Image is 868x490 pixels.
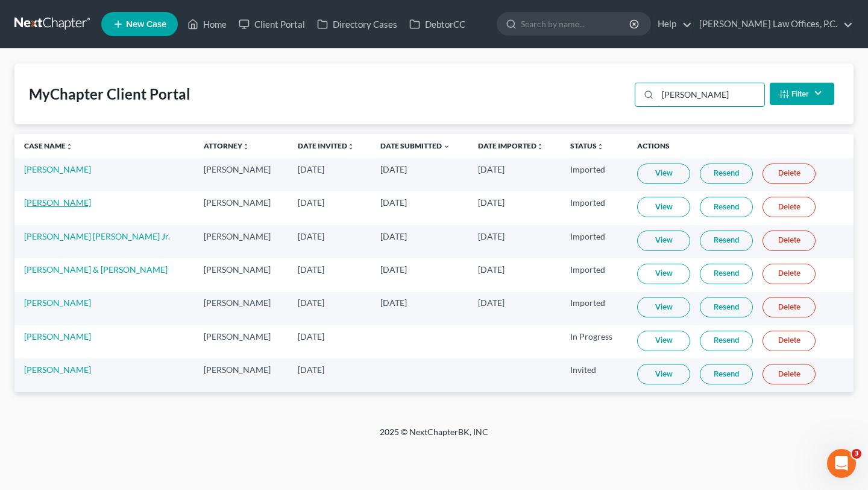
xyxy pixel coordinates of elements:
a: Delete [763,164,816,184]
a: Resend [700,164,753,184]
span: [DATE] [478,197,505,208]
span: 3 [852,449,861,459]
a: Date Invitedunfold_more [298,141,354,150]
i: unfold_more [66,143,73,150]
a: Client Portal [233,13,311,35]
td: Imported [561,225,627,258]
span: [DATE] [380,264,407,275]
a: Attorneyunfold_more [204,141,250,150]
td: [PERSON_NAME] [194,225,288,258]
a: View [637,331,690,351]
i: expand_more [443,143,450,150]
a: [PERSON_NAME] [PERSON_NAME] Jr. [24,231,170,241]
th: Actions [627,134,854,158]
a: [PERSON_NAME] [24,164,91,174]
a: [PERSON_NAME] Law Offices, P.C. [693,13,853,35]
a: View [637,264,690,284]
input: Search... [658,83,764,106]
span: [DATE] [298,331,324,342]
i: unfold_more [597,143,604,150]
span: [DATE] [478,164,505,174]
a: Resend [700,264,753,284]
span: [DATE] [298,164,324,174]
a: View [637,197,690,217]
span: [DATE] [298,364,324,375]
div: 2025 © NextChapterBK, INC [90,426,778,448]
i: unfold_more [347,143,354,150]
a: Resend [700,331,753,351]
span: [DATE] [298,297,324,308]
div: MyChapter Client Portal [29,84,190,104]
a: View [637,231,690,251]
span: [DATE] [478,297,505,308]
td: [PERSON_NAME] [194,325,288,358]
a: View [637,297,690,317]
td: In Progress [561,325,627,358]
span: [DATE] [298,264,324,275]
a: Resend [700,364,753,384]
a: Delete [763,297,816,317]
a: [PERSON_NAME] [24,364,91,375]
span: [DATE] [380,231,407,241]
a: Date Importedunfold_more [478,141,544,150]
a: Help [652,13,692,35]
td: Imported [561,258,627,291]
span: [DATE] [298,197,324,208]
td: Invited [561,358,627,392]
td: [PERSON_NAME] [194,358,288,392]
a: Resend [700,231,753,251]
span: [DATE] [478,231,505,241]
input: Search by name... [521,13,631,35]
a: Delete [763,197,816,217]
a: Directory Cases [311,13,403,35]
td: [PERSON_NAME] [194,292,288,325]
a: Case Nameunfold_more [24,141,73,150]
a: [PERSON_NAME] [24,197,91,208]
iframe: Intercom live chat [827,449,856,478]
span: [DATE] [478,264,505,275]
td: [PERSON_NAME] [194,258,288,291]
a: Delete [763,364,816,384]
a: [PERSON_NAME] [24,331,91,342]
a: Delete [763,264,816,284]
td: [PERSON_NAME] [194,158,288,191]
a: DebtorCC [403,13,471,35]
a: View [637,364,690,384]
td: Imported [561,191,627,224]
a: Resend [700,197,753,217]
a: Statusunfold_more [570,141,604,150]
a: Date Submitted expand_more [380,141,450,150]
a: View [637,164,690,184]
span: [DATE] [380,297,407,308]
td: Imported [561,292,627,325]
span: [DATE] [298,231,324,241]
button: Filter [770,83,834,105]
td: [PERSON_NAME] [194,191,288,224]
i: unfold_more [536,143,544,150]
span: [DATE] [380,164,407,174]
span: [DATE] [380,197,407,208]
a: Resend [700,297,753,317]
a: Delete [763,331,816,351]
a: Delete [763,231,816,251]
span: New Case [126,20,166,29]
a: [PERSON_NAME] [24,297,91,308]
td: Imported [561,158,627,191]
a: [PERSON_NAME] & [PERSON_NAME] [24,264,168,275]
a: Home [181,13,233,35]
i: unfold_more [242,143,250,150]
